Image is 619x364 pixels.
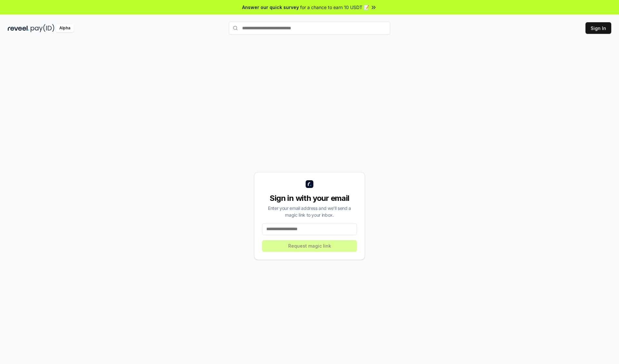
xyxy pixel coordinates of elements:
div: Sign in with your email [262,193,357,203]
img: logo_small [306,180,313,188]
span: for a chance to earn 10 USDT 📝 [300,4,369,11]
span: Answer our quick survey [242,4,299,11]
div: Enter your email address and we’ll send a magic link to your inbox. [262,205,357,218]
img: pay_id [31,24,54,32]
img: reveel_dark [8,24,29,32]
button: Sign In [585,22,611,34]
div: Alpha [56,24,74,32]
